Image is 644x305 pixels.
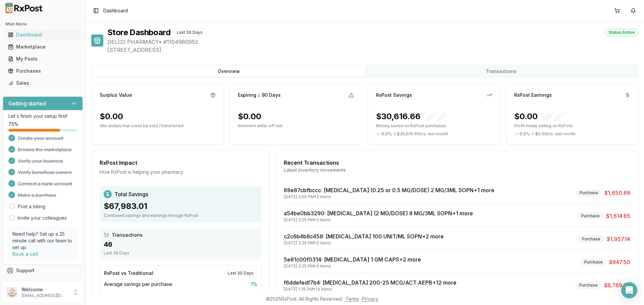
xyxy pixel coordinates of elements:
div: Purchase [578,212,603,220]
p: Imminent write-off risk [238,123,354,129]
span: $947.50 [609,258,630,266]
button: Sales [3,78,83,88]
div: [DATE] 4:56 PM • 2 items [284,194,494,200]
img: RxPost Logo [3,3,46,13]
span: Make a purchase [18,192,56,199]
a: 5e81c00f0314: [MEDICAL_DATA] 1 GM CAPS+2 more [284,256,421,263]
div: Purchase [576,282,601,289]
p: Need help? Set up a 25 minute call with our team to set up. [12,231,73,251]
p: Profit made selling on RxPost [514,123,630,129]
h2: Main Menu [5,21,80,27]
span: 0.0 % [520,131,530,137]
div: Recent Transactions [284,159,630,167]
span: DELCO PHARMACY • # 1104980952 [107,38,639,46]
div: RxPost Earnings [514,92,552,98]
div: RxPost Savings [376,92,412,98]
a: c2c6b4b8c458: [MEDICAL_DATA] 100 UNIT/ML SOPN+2 more [284,233,444,240]
span: Browse the marketplace [18,146,72,153]
p: [EMAIL_ADDRESS][DOMAIN_NAME] [21,293,68,298]
span: Total Savings [114,190,148,198]
span: Dashboard [103,7,128,14]
span: Average savings per purchase: [104,281,173,288]
p: Let's finish your setup first! [8,113,77,120]
span: 0.0 % [381,131,392,137]
div: Open Intercom Messenger [621,282,637,298]
span: Create your account [18,135,63,142]
div: Latest inventory movements [284,167,630,173]
div: 46 [104,240,258,249]
h3: Getting started [8,99,46,107]
span: Feedback [16,279,39,286]
span: ( - $0.00 ) vs. last month [532,131,576,137]
button: Transactions [365,66,637,77]
div: $0.00 [100,111,123,122]
button: My Posts [3,54,83,64]
a: Marketplace [5,41,80,53]
button: Purchases [3,66,83,76]
span: $1,957.14 [607,235,630,243]
a: Terms [345,296,359,302]
div: RxPost Impact [100,159,262,167]
div: [DATE] 3:25 PM • 2 items [284,217,473,223]
span: ( - $30,616.66 ) vs. last month [394,131,448,137]
p: Money saved on RxPost purchases [376,123,492,129]
div: RxPost vs Traditional [104,270,153,277]
a: f6ddefedf7b4: [MEDICAL_DATA] 200-25 MCG/ACT AEPB+12 more [284,279,457,286]
span: $1,650.69 [604,189,630,197]
div: $0.00 [238,111,261,122]
div: Purchase [581,258,606,266]
div: Purchase [576,189,602,197]
div: Last 30 Days [104,250,258,256]
div: My Posts [8,56,77,62]
span: $6,769.28 [604,281,630,289]
div: Last 30 Days [224,270,257,277]
button: Support [3,264,83,277]
span: Verify your business [18,158,63,164]
a: 69e87cbfbccc: [MEDICAL_DATA] (0.25 or 0.5 MG/DOSE) 2 MG/3ML SOPN+1 more [284,187,494,194]
div: Purchase [578,235,604,243]
a: Invite your colleagues [18,215,67,221]
a: Sales [5,77,80,89]
div: Dashboard [8,31,77,38]
div: Purchases [8,68,77,74]
span: [STREET_ADDRESS] [107,46,639,54]
span: Connect a bank account [18,180,72,187]
span: Transactions [112,232,143,238]
a: Book a call [12,251,38,257]
button: Overview [93,66,365,77]
div: Expiring ≤ 90 Days [238,92,281,98]
span: 1 % [251,281,257,288]
a: My Posts [5,53,80,65]
button: Dashboard [3,29,83,40]
button: Feedback [3,277,83,289]
nav: breadcrumb [103,7,128,14]
div: $67,983.01 [104,201,258,212]
span: 75 % [8,121,18,128]
img: User avatar [7,287,17,298]
a: Post a listing [18,203,45,210]
button: Marketplace [3,42,83,52]
span: Verify beneficial owners [18,169,72,176]
h1: Store Dashboard [107,27,170,38]
div: [DATE] 3:25 PM • 3 items [284,263,421,269]
div: [DATE] 1:35 PM • 13 items [284,287,457,292]
a: Dashboard [5,29,80,41]
div: Combined savings and earnings through RxPost [104,213,258,218]
a: a54be0bb3290: [MEDICAL_DATA] (2 MG/DOSE) 8 MG/3ML SOPN+1 more [284,210,473,217]
div: [DATE] 3:25 PM • 3 items [284,240,444,246]
span: $1,614.65 [606,212,630,220]
div: Last 30 Days [173,29,206,36]
div: Surplus Value [100,92,132,98]
div: Marketplace [8,44,77,50]
a: Purchases [5,65,80,77]
div: $0.00 [514,111,565,122]
div: $30,616.66 [376,111,447,122]
div: How RxPost is helping your pharmacy [100,169,262,175]
div: Status: Active [605,29,639,36]
p: Idle dollars that could be sold / transferred [100,123,216,129]
div: Sales [8,80,77,86]
p: Welcome [21,286,68,293]
a: Privacy [362,296,378,302]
